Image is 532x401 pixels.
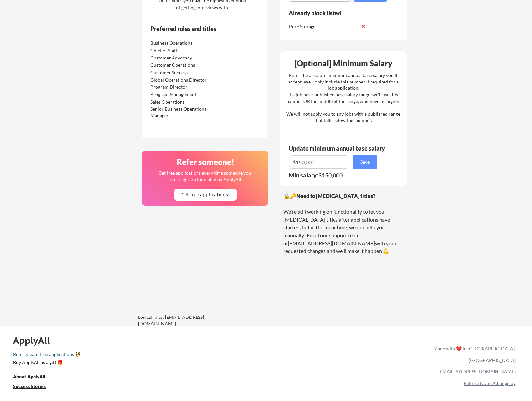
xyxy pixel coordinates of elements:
div: Customer Advocacy [150,55,220,61]
div: Customer Operations [150,62,220,68]
div: Refer someone! [144,158,266,166]
div: Global Operations Director [150,77,220,83]
a: [EMAIL_ADDRESS][DOMAIN_NAME] [438,369,516,374]
div: $150,000 [289,172,382,178]
div: ApplyAll [13,335,58,346]
div: Logged in as: [EMAIL_ADDRESS][DOMAIN_NAME] [138,314,237,327]
div: Sales Operations [150,99,220,105]
a: Refer & earn free applications 👯‍♀️ [13,352,296,359]
div: 🔒🔑 We're still working on functionality to let you [MEDICAL_DATA] titles after applications have ... [283,192,404,255]
div: Made with ❤️ in [GEOGRAPHIC_DATA], [GEOGRAPHIC_DATA] [431,343,516,366]
div: Senior Business Operations Manager [150,106,220,119]
div: Already block listed [289,10,378,16]
a: Release Notes/Changelog [464,380,516,386]
div: Get free applications every time someone you refer signs up for a plan on ApplyAll [158,169,251,183]
a: [EMAIL_ADDRESS][DOMAIN_NAME] [288,240,375,246]
div: Preferred roles and titles [150,26,240,32]
div: Pure Storage [289,23,359,30]
a: Success Stories [13,383,55,391]
div: Buy ApplyAll as a gift 🎁 [13,360,79,365]
div: Program Director [150,84,220,90]
u: Success Stories [13,383,46,389]
button: Get free applications! [174,189,237,201]
a: Buy ApplyAll as a gift 🎁 [13,359,79,367]
div: Chief of Staff [150,47,220,54]
div: Enter the absolute minimum annual base salary you'll accept. We'll only include this number if re... [286,72,400,124]
strong: Min salary: [289,172,318,179]
div: Program Management [150,91,220,98]
button: Save [353,155,377,169]
a: About ApplyAll [13,373,55,382]
div: [Optional] Minimum Salary [282,59,405,67]
u: About ApplyAll [13,374,45,379]
div: Business Operations [150,40,220,46]
input: E.g. $100,000 [289,155,349,169]
div: Update minimum annual base salary [289,145,387,151]
div: Customer Success [150,69,220,76]
strong: Need to [MEDICAL_DATA] titles? [296,193,375,199]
